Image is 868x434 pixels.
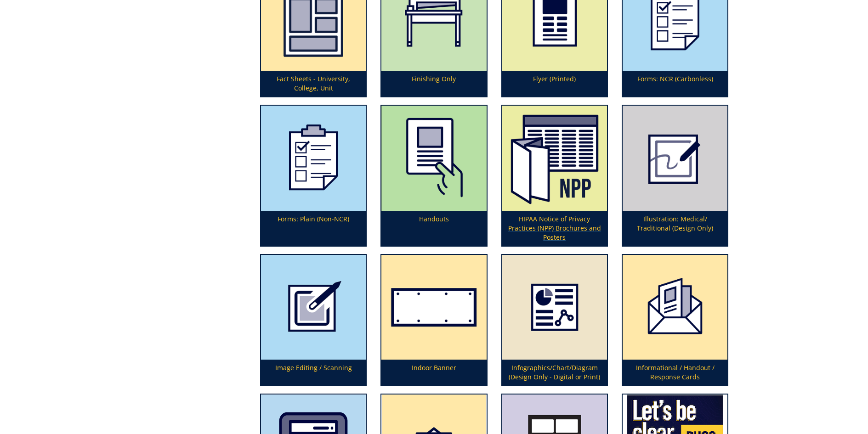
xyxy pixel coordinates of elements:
a: Forms: Plain (Non-NCR) [261,106,366,245]
img: illustration-594922f2aac2d7.82608901.png [623,106,727,210]
a: Handouts [381,106,486,245]
p: Fact Sheets - University, College, Unit [261,71,366,96]
p: Indoor Banner [381,360,486,385]
a: HIPAA Notice of Privacy Practices (NPP) Brochures and Posters [502,106,607,245]
p: HIPAA Notice of Privacy Practices (NPP) Brochures and Posters [502,211,607,246]
img: cardsproducticon-5990f4cab40f06.42393090.png [623,255,727,360]
img: image-editing-5949231040edd3.21314940.png [261,255,366,360]
img: forms-icon-5990f644d83108.76750562.png [261,106,366,210]
p: Flyer (Printed) [502,71,607,96]
p: Forms: Plain (Non-NCR) [261,211,366,246]
a: Informational / Handout / Response Cards [623,255,727,385]
a: Illustration: Medical/ Traditional (Design Only) [623,106,727,245]
a: Indoor Banner [381,255,486,385]
a: Image Editing / Scanning [261,255,366,385]
p: Handouts [381,211,486,246]
img: indoor-banner-594923681c52c5.63377287.png [381,255,486,360]
p: Finishing Only [381,71,486,96]
img: infographics-5949253cb6e9e1.58496165.png [502,255,607,360]
p: Forms: NCR (Carbonless) [623,71,727,96]
img: hipaa%20notice%20of%20privacy%20practices%20brochures%20and%20posters-64bff8af764eb2.37019104.png [502,106,607,210]
p: Image Editing / Scanning [261,360,366,385]
a: Infographics/Chart/Diagram (Design Only - Digital or Print) [502,255,607,385]
p: Infographics/Chart/Diagram (Design Only - Digital or Print) [502,360,607,385]
img: handouts-syllabi-5a5662ba7515c9.26193872.png [381,106,486,210]
p: Illustration: Medical/ Traditional (Design Only) [623,211,727,246]
p: Informational / Handout / Response Cards [623,360,727,385]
